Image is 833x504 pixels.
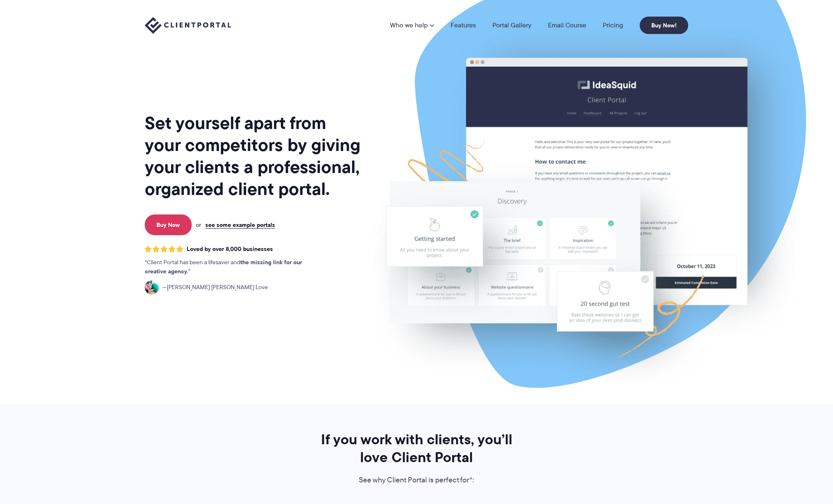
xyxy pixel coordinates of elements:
[309,431,524,466] h2: If you work with clients, you’ll love Client Portal
[145,258,302,276] strong: the missing link for our creative agency
[205,221,275,229] a: see some example portals
[451,22,476,29] a: Features
[145,258,319,276] p: Client Portal has been a lifesaver and .
[548,22,586,29] a: Email Course
[603,22,623,29] a: Pricing
[196,221,201,229] span: or
[145,214,192,235] a: Buy Now
[162,283,268,292] span: [PERSON_NAME] [PERSON_NAME] Love
[309,474,524,487] p: See why Client Portal is perfect for*:
[492,22,531,29] a: Portal Gallery
[145,112,362,200] h1: Set yourself apart from your competitors by giving your clients a professional, organized client ...
[640,17,688,34] a: Buy Now!
[390,22,434,29] a: Who we help
[187,246,273,253] span: Loved by over 8,000 businesses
